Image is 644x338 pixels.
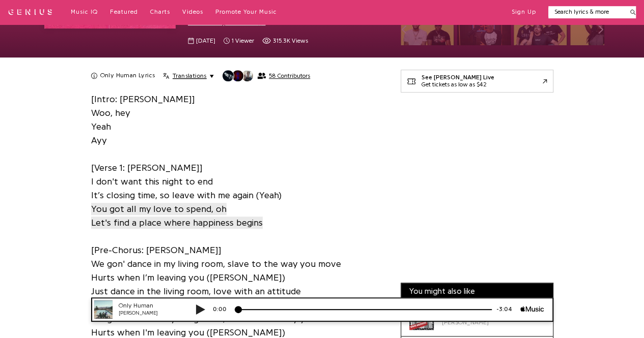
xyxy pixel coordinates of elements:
span: Promote Your Music [215,9,277,15]
div: You might also like [401,283,553,299]
span: Translations [173,72,207,80]
span: 1 viewer [232,37,254,45]
button: 58 Contributors [222,70,310,82]
a: Charts [150,8,170,16]
a: See [PERSON_NAME] LiveGet tickets as low as $42 [401,70,553,93]
span: Featured [110,9,138,15]
a: Videos [182,8,203,16]
h2: Only Human Lyrics [100,72,155,80]
a: Featured [110,8,138,16]
div: [PERSON_NAME] [36,12,97,20]
img: 72x72bb.jpg [11,3,30,21]
span: 315,327 views [262,37,308,45]
div: -3:04 [409,8,437,16]
div: Get tickets as low as $42 [422,81,494,88]
span: Music IQ [71,9,98,15]
span: Charts [150,9,170,15]
span: 315.3K views [273,37,308,45]
button: Translations [163,72,213,80]
input: Search lyrics & more [548,8,624,16]
iframe: Advertisement [401,107,553,234]
span: 1 viewer [223,37,254,45]
span: Videos [182,9,203,15]
div: Only Human [36,4,97,13]
span: [DATE] [196,37,215,45]
a: Promote Your Music [215,8,277,16]
button: Sign Up [512,8,536,16]
a: The Family Business [188,18,266,26]
span: 58 Contributors [269,72,310,79]
a: Music IQ [71,8,98,16]
div: See [PERSON_NAME] Live [422,74,494,81]
a: You got all my love to spend, ohLet's find a place where happiness begins [91,202,263,230]
span: You got all my love to spend, oh Let's find a place where happiness begins [91,203,263,229]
